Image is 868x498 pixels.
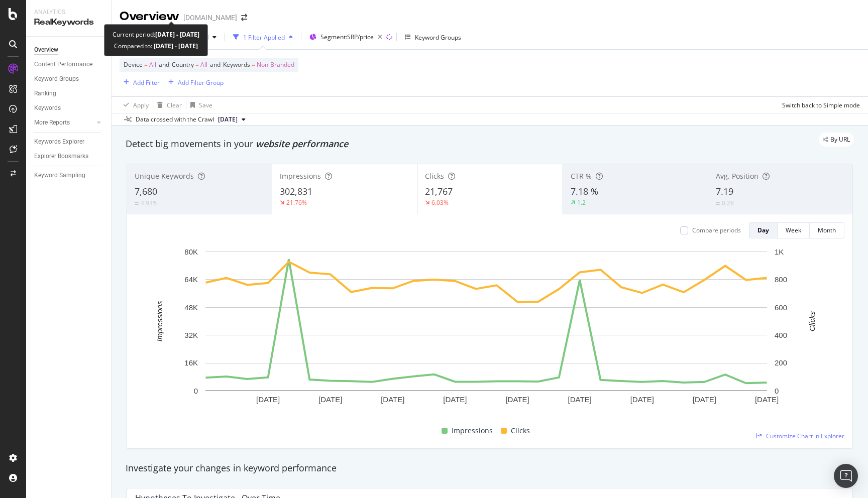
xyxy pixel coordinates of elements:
[144,60,148,69] span: =
[716,171,758,181] span: Avg. Position
[113,29,199,40] div: Current period:
[172,60,194,69] span: Country
[782,101,860,109] div: Switch back to Simple mode
[34,88,56,99] div: Ranking
[830,137,850,143] span: By URL
[34,59,104,70] a: Content Performance
[756,432,844,440] a: Customize Chart in Explorer
[568,395,592,404] text: [DATE]
[280,185,312,197] span: 302,831
[425,171,444,181] span: Clicks
[778,97,860,113] button: Switch back to Simple mode
[693,395,716,404] text: [DATE]
[178,78,224,87] div: Add Filter Group
[778,222,810,238] button: Week
[155,301,164,341] text: Impressions
[716,202,720,205] img: Equal
[415,33,461,42] div: Keyword Groups
[280,171,321,181] span: Impressions
[241,14,247,21] div: arrow-right-arrow-left
[114,40,198,52] div: Compared to:
[135,171,194,181] span: Unique Keywords
[126,462,854,475] div: Investigate your changes in keyword performance
[34,170,104,181] a: Keyword Sampling
[305,29,386,45] button: Segment:SRP/price
[34,117,94,128] a: More Reports
[775,247,784,256] text: 1K
[184,247,198,256] text: 80K
[34,8,103,17] div: Analytics
[153,97,182,113] button: Clear
[775,387,779,395] text: 0
[34,137,104,147] a: Keywords Explorer
[155,30,199,39] b: [DATE] - [DATE]
[135,202,139,205] img: Equal
[505,395,529,404] text: [DATE]
[243,33,285,42] div: 1 Filter Applied
[184,358,198,367] text: 16K
[775,275,787,284] text: 800
[810,222,844,238] button: Month
[34,45,104,55] a: Overview
[34,88,104,99] a: Ranking
[716,185,733,197] span: 7.19
[120,8,179,25] div: Overview
[133,101,149,109] div: Apply
[149,58,156,72] span: All
[834,464,858,488] div: Open Intercom Messenger
[183,13,237,23] div: [DOMAIN_NAME]
[775,303,787,312] text: 600
[34,137,84,147] div: Keywords Explorer
[34,17,103,28] div: RealKeywords
[286,198,307,207] div: 21.76%
[819,133,854,147] div: legacy label
[120,76,160,88] button: Add Filter
[318,395,342,404] text: [DATE]
[34,74,79,84] div: Keyword Groups
[214,113,250,126] button: [DATE]
[749,222,778,238] button: Day
[401,29,465,45] button: Keyword Groups
[34,117,70,128] div: More Reports
[511,425,530,437] span: Clicks
[257,58,294,72] span: Non-Branded
[443,395,467,404] text: [DATE]
[167,101,182,109] div: Clear
[194,387,198,395] text: 0
[120,97,149,113] button: Apply
[184,303,198,312] text: 48K
[381,395,404,404] text: [DATE]
[692,226,741,234] div: Compare periods
[200,58,207,72] span: All
[757,226,769,234] div: Day
[199,101,212,109] div: Save
[34,103,104,113] a: Keywords
[135,246,837,421] svg: A chart.
[452,425,493,437] span: Impressions
[786,226,801,234] div: Week
[755,395,779,404] text: [DATE]
[184,275,198,284] text: 64K
[164,76,224,88] button: Add Filter Group
[818,226,836,234] div: Month
[252,60,255,69] span: =
[34,151,88,162] div: Explorer Bookmarks
[159,60,169,69] span: and
[34,45,58,55] div: Overview
[256,395,280,404] text: [DATE]
[184,331,198,339] text: 32K
[195,60,199,69] span: =
[425,185,453,197] span: 21,767
[34,151,104,162] a: Explorer Bookmarks
[223,60,250,69] span: Keywords
[34,170,85,181] div: Keyword Sampling
[808,311,816,331] text: Clicks
[124,60,143,69] span: Device
[320,33,374,41] span: Segment: SRP/price
[431,198,449,207] div: 6.03%
[229,29,297,45] button: 1 Filter Applied
[775,331,787,339] text: 400
[34,103,61,113] div: Keywords
[766,432,844,440] span: Customize Chart in Explorer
